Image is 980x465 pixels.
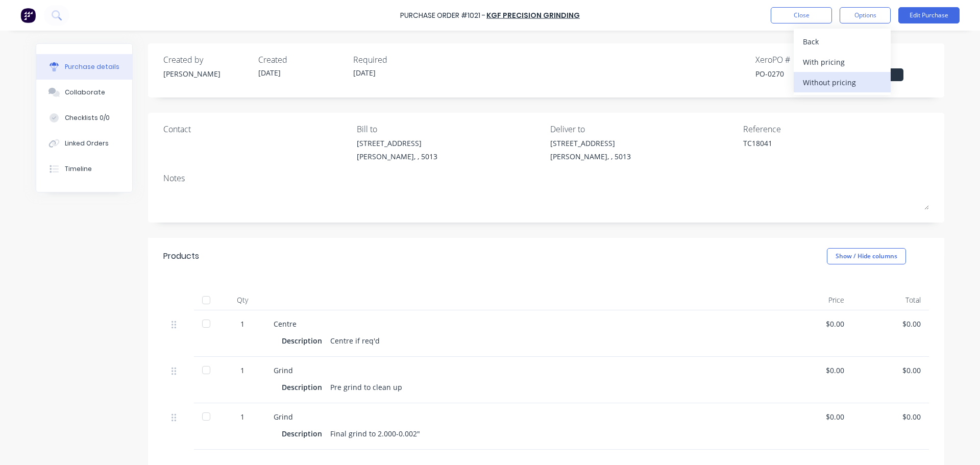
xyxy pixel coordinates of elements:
div: Linked Orders [65,139,109,148]
div: PO-0270 [755,68,842,79]
div: [PERSON_NAME], , 5013 [357,151,437,162]
div: Products [163,250,199,262]
button: Options [840,7,891,23]
div: Back [803,34,881,49]
div: Contact [163,123,349,135]
div: $0.00 [861,319,921,329]
div: [STREET_ADDRESS] [357,138,437,149]
div: Final grind to 2.000-0.002" [330,426,420,441]
div: Reference [743,123,929,135]
button: Edit Purchase [898,7,960,23]
div: Timeline [65,164,92,174]
div: Price [776,290,852,310]
div: 1 [228,319,257,329]
div: With pricing [803,55,881,69]
button: Timeline [36,156,132,182]
div: Centre [274,319,768,329]
div: Pre grind to clean up [330,380,402,395]
div: Required [353,54,440,66]
div: $0.00 [861,365,921,376]
div: $0.00 [784,411,844,422]
div: Bill to [357,123,543,135]
div: Description [282,426,330,441]
div: [PERSON_NAME], , 5013 [550,151,631,162]
a: KGF Precision Grinding [486,10,580,20]
div: Grind [274,365,768,376]
div: $0.00 [784,319,844,329]
div: Created [258,54,345,66]
button: With pricing [794,52,891,72]
div: Without pricing [803,75,881,90]
div: Deliver to [550,123,736,135]
button: Checklists 0/0 [36,105,132,131]
div: [STREET_ADDRESS] [550,138,631,149]
div: Total [852,290,929,310]
div: Grind [274,411,768,422]
div: [PERSON_NAME] [163,68,250,79]
button: Show / Hide columns [827,248,906,264]
button: Purchase details [36,54,132,80]
div: 1 [228,365,257,376]
button: Back [794,31,891,52]
div: Checklists 0/0 [65,113,110,123]
div: Collaborate [65,88,105,97]
button: Collaborate [36,80,132,105]
img: Factory [20,8,36,23]
div: $0.00 [784,365,844,376]
div: Centre if req'd [330,333,380,348]
div: Purchase details [65,62,119,71]
div: Qty [219,290,265,310]
button: Linked Orders [36,131,132,156]
div: Purchase Order #1021 - [400,10,485,21]
div: $0.00 [861,411,921,422]
textarea: TC18041 [743,138,871,161]
div: Description [282,333,330,348]
div: Notes [163,172,929,184]
div: Description [282,380,330,395]
div: Created by [163,54,250,66]
div: Xero PO # [755,54,842,66]
button: Without pricing [794,72,891,92]
button: Close [771,7,832,23]
div: 1 [228,411,257,422]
